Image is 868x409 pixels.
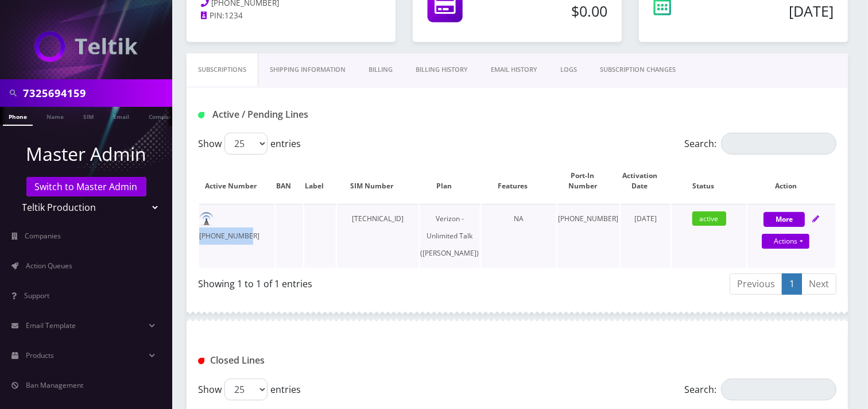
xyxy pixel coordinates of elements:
[762,234,809,249] a: Actions
[357,53,404,86] a: Billing
[684,379,836,400] label: Search:
[143,107,181,125] a: Company
[224,379,268,400] select: Showentries
[201,10,224,22] a: PIN:
[107,107,135,125] a: Email
[34,31,138,62] img: Teltik Production
[481,159,556,203] th: Features: activate to sort column ascending
[224,10,243,21] span: 1234
[198,133,301,155] label: Show entries
[481,204,556,268] td: NA
[721,133,836,155] input: Search:
[199,212,214,226] img: default.png
[198,379,301,400] label: Show entries
[672,159,747,203] th: Status: activate to sort column ascending
[479,53,549,86] a: EMAIL HISTORY
[747,159,835,203] th: Action: activate to sort column ascending
[420,159,480,203] th: Plan: activate to sort column ascending
[24,291,49,300] span: Support
[199,204,274,268] td: [PHONE_NUMBER]
[304,159,336,203] th: Label: activate to sort column ascending
[23,82,169,104] input: Search in Company
[77,107,99,125] a: SIM
[224,133,268,155] select: Showentries
[557,159,619,203] th: Port-In Number: activate to sort column ascending
[337,159,418,203] th: SIM Number: activate to sort column ascending
[684,133,836,155] label: Search:
[199,159,274,203] th: Active Number: activate to sort column ascending
[420,204,480,268] td: Verizon - Unlimited Talk ([PERSON_NAME])
[26,321,76,330] span: Email Template
[588,53,687,86] a: SUBSCRIPTION CHANGES
[41,107,69,125] a: Name
[26,380,83,390] span: Ban Management
[25,231,61,241] span: Companies
[198,272,509,291] div: Showing 1 to 1 of 1 entries
[801,273,836,295] a: Next
[26,261,72,271] span: Action Queues
[198,109,400,120] h1: Active / Pending Lines
[404,53,479,86] a: Billing History
[621,159,671,203] th: Activation Date: activate to sort column ascending
[557,204,619,268] td: [PHONE_NUMBER]
[187,53,258,86] a: Subscriptions
[3,107,33,126] a: Phone
[198,358,204,364] img: Closed Lines
[198,355,400,366] h1: Closed Lines
[198,112,204,118] img: Active / Pending Lines
[764,212,805,227] button: More
[634,214,657,223] span: [DATE]
[337,204,418,268] td: [TECHNICAL_ID]
[509,2,607,20] h5: $0.00
[721,379,836,400] input: Search:
[26,350,54,360] span: Products
[692,211,726,226] span: active
[549,53,588,86] a: LOGS
[730,273,782,295] a: Previous
[26,177,146,196] a: Switch to Master Admin
[719,2,834,20] h5: [DATE]
[782,273,802,295] a: 1
[276,159,303,203] th: BAN: activate to sort column ascending
[258,53,357,86] a: Shipping Information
